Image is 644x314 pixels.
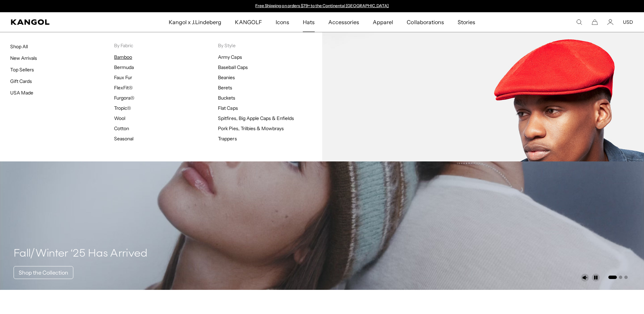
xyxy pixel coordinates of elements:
[296,12,321,32] a: Hats
[14,266,73,279] a: Shop the Collection
[218,136,237,142] a: Trappers
[235,12,262,32] span: KANGOLF
[373,12,393,32] span: Apparel
[114,74,132,81] a: Faux Fur
[114,64,134,70] a: Bermuda
[576,19,582,25] summary: Search here
[218,85,232,91] a: Berets
[114,125,129,132] a: Cotton
[218,54,242,60] a: Army Caps
[218,95,235,101] a: Buckets
[407,12,444,32] span: Collaborations
[328,12,359,32] span: Accessories
[10,43,28,50] a: Shop All
[218,74,235,81] a: Beanies
[114,85,133,91] a: FlexFit®
[252,3,392,9] div: 1 of 2
[114,54,132,60] a: Bamboo
[218,64,247,70] a: Baseball Caps
[592,19,598,25] button: Cart
[114,105,131,111] a: Tropic®
[228,12,269,32] a: KANGOLF
[218,42,322,49] p: By Style
[276,12,289,32] span: Icons
[400,12,450,32] a: Collaborations
[10,90,33,96] a: USA Made
[366,12,400,32] a: Apparel
[169,12,222,32] span: Kangol x J.Lindeberg
[218,115,294,121] a: Spitfires, Big Apple Caps & Enfields
[11,19,112,25] a: Kangol
[303,12,315,32] span: Hats
[162,12,228,32] a: Kangol x J.Lindeberg
[114,115,125,121] a: Wool
[255,3,389,8] a: Free Shipping on orders $79+ to the Continental [GEOGRAPHIC_DATA]
[252,3,392,9] slideshow-component: Announcement bar
[321,12,366,32] a: Accessories
[10,78,32,84] a: Gift Cards
[623,19,633,25] button: USD
[592,274,600,282] button: Pause
[218,105,238,111] a: Flat Caps
[114,95,134,101] a: Furgora®
[608,276,617,279] button: Go to slide 1
[608,274,628,280] ul: Select a slide to show
[458,12,475,32] span: Stories
[619,276,622,279] button: Go to slide 2
[14,247,148,261] h4: Fall/Winter ‘25 Has Arrived
[252,3,392,9] div: Announcement
[10,55,37,61] a: New Arrivals
[114,42,218,49] p: By Fabric
[607,19,613,25] a: Account
[624,276,628,279] button: Go to slide 3
[114,136,133,142] a: Seasonal
[269,12,296,32] a: Icons
[10,67,34,73] a: Top Sellers
[451,12,482,32] a: Stories
[581,274,589,282] button: Unmute
[218,125,284,132] a: Pork Pies, Trilbies & Mowbrays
